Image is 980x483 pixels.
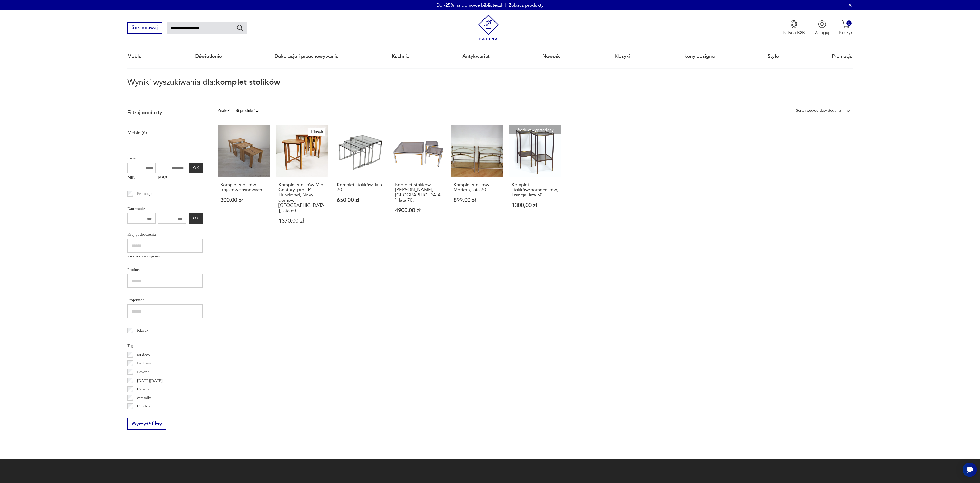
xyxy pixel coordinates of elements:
a: Klasyki [615,45,630,68]
a: Nowości [542,45,562,68]
img: Ikona medalu [790,20,798,28]
a: Komplet stolików trojaków sosnowychKomplet stolików trojaków sosnowych300,00 zł [218,125,270,236]
p: Filtruj produkty [127,109,203,116]
h3: Komplet stolików [PERSON_NAME], [GEOGRAPHIC_DATA], lata 70. [395,182,442,203]
h3: Komplet stolików/pomocników, Francja, lata 50. [512,182,558,198]
p: Kraj pochodzenia [127,231,203,238]
p: 1300,00 zł [512,203,558,208]
button: Sprzedawaj [127,22,162,34]
p: Cepelia [137,386,149,392]
button: OK [189,213,203,224]
a: Komplet stolików Renato Zevi, Włochy, lata 70.Komplet stolików [PERSON_NAME], [GEOGRAPHIC_DATA], ... [392,125,445,236]
a: Sprzedawaj [127,26,162,30]
p: Klasyk [137,327,148,334]
a: KlasykKomplet stolików Mid Century, proj. P. Hundevad, Novy domov, Czechosłowacja, lata 60.Komple... [276,125,328,236]
p: Nie znaleziono wyników [127,254,203,259]
p: ceramika [137,394,152,401]
p: 1370,00 zł [278,218,325,224]
p: 899,00 zł [453,198,500,203]
img: Ikona koszyka [842,20,850,28]
button: Zaloguj [815,20,829,36]
p: 300,00 zł [220,198,267,203]
button: Szukaj [236,24,244,31]
a: Antykwariat [462,45,490,68]
a: Ikona medaluPatyna B2B [783,20,805,36]
iframe: Smartsupp widget button [963,463,977,477]
h3: Komplet stolików Mid Century, proj. P. Hundevad, Novy domov, [GEOGRAPHIC_DATA], lata 60. [278,182,325,213]
p: Bauhaus [137,360,151,367]
label: MIN [127,173,156,183]
p: Do -25% na domowe biblioteczki! [436,2,506,8]
a: Komplet stolików Modern, lata 70.Komplet stolików Modern, lata 70.899,00 zł [451,125,503,236]
p: Producent [127,266,203,273]
a: Komplet stolików, lata 70.Komplet stolików, lata 70.650,00 zł [334,125,386,236]
span: komplet stolików [216,77,280,88]
a: Dekoracje i przechowywanie [275,45,339,68]
a: Promocje [832,45,853,68]
img: Patyna - sklep z meblami i dekoracjami vintage [476,15,501,40]
button: Patyna B2B [783,20,805,36]
p: Patyna B2B [783,30,805,36]
p: Wyniki wyszukiwania dla: [127,79,853,96]
p: Tag [127,342,203,349]
a: Zobacz produkty [509,2,544,8]
label: MAX [158,173,186,183]
p: Zaloguj [815,30,829,36]
p: Cena [127,155,203,162]
p: Projektant [127,297,203,303]
p: 650,00 zł [337,198,384,203]
h3: Komplet stolików Modern, lata 70. [453,182,500,193]
p: 4900,00 zł [395,208,442,213]
a: Produkt wyprzedanyKomplet stolików/pomocników, Francja, lata 50.Komplet stolików/pomocników, Fran... [509,125,561,236]
p: Promocja [137,190,152,197]
a: Meble [127,45,142,68]
button: OK [189,163,203,173]
p: Koszyk [839,30,853,36]
a: Meble (6) [127,128,147,137]
div: 0 [846,20,852,26]
div: Sortuj według daty dodania [796,107,841,114]
p: art deco [137,351,150,358]
button: 0Koszyk [839,20,853,36]
a: Style [768,45,779,68]
h3: Komplet stolików, lata 70. [337,182,384,193]
a: Ikony designu [683,45,715,68]
div: Znaleziono 6 produktów [218,107,259,114]
p: Chodzież [137,403,152,410]
button: Wyczyść filtry [127,418,166,430]
h3: Komplet stolików trojaków sosnowych [220,182,267,193]
img: Ikonka użytkownika [818,20,826,28]
p: [DATE][DATE] [137,377,163,384]
p: Ćmielów [137,412,152,418]
a: Oświetlenie [195,45,222,68]
p: Datowanie [127,205,203,212]
p: Bavaria [137,369,150,375]
a: Kuchnia [392,45,409,68]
